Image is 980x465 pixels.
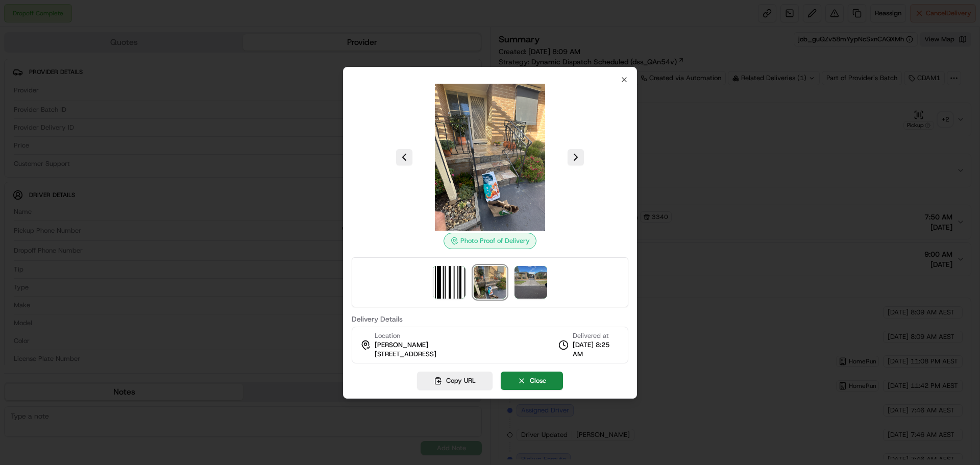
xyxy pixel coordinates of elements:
[501,372,563,390] button: Close
[375,350,436,359] span: [STREET_ADDRESS]
[444,233,536,249] div: Photo Proof of Delivery
[573,340,620,359] span: [DATE] 8:25 AM
[433,266,465,299] img: barcode_scan_on_pickup image
[352,315,628,323] label: Delivery Details
[416,84,563,231] img: photo_proof_of_delivery image
[375,331,400,340] span: Location
[573,331,620,340] span: Delivered at
[375,340,428,350] span: [PERSON_NAME]
[417,372,493,390] button: Copy URL
[514,266,547,299] img: photo_proof_of_delivery image
[474,266,506,299] img: photo_proof_of_delivery image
